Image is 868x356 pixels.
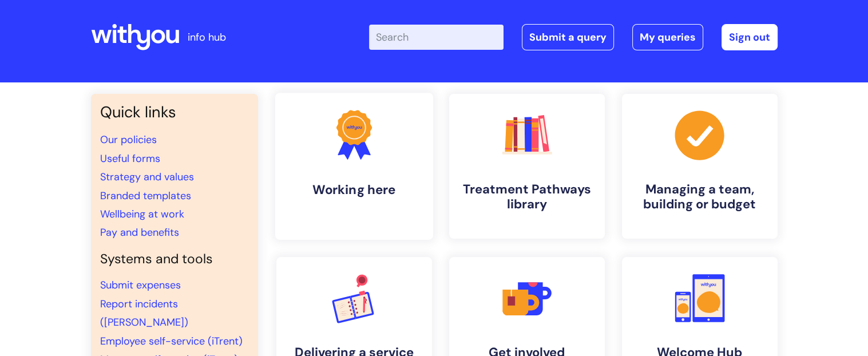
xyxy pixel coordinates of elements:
[369,25,504,50] input: Search
[100,189,191,203] a: Branded templates
[275,93,433,240] a: Working here
[622,94,778,239] a: Managing a team, building or budget
[100,170,194,184] a: Strategy and values
[449,94,605,239] a: Treatment Pathways library
[369,24,778,50] div: | -
[188,28,226,46] p: info hub
[100,251,249,267] h4: Systems and tools
[100,207,184,221] a: Wellbeing at work
[631,182,768,212] h4: Managing a team, building or budget
[100,297,188,329] a: Report incidents ([PERSON_NAME])
[100,278,181,292] a: Submit expenses
[522,24,614,50] a: Submit a query
[100,152,160,165] a: Useful forms
[458,182,596,212] h4: Treatment Pathways library
[632,24,703,50] a: My queries
[284,182,424,197] h4: Working here
[722,24,778,50] a: Sign out
[100,334,243,348] a: Employee self-service (iTrent)
[100,103,249,121] h3: Quick links
[100,133,157,147] a: Our policies
[100,226,179,239] a: Pay and benefits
